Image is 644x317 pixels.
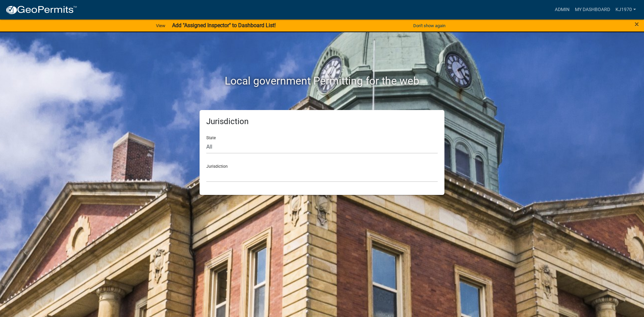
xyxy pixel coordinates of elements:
[136,74,508,87] h2: Local government Permitting for the web
[635,20,639,28] button: Close
[613,3,639,16] a: kj1970
[572,3,613,16] a: My Dashboard
[153,20,168,31] a: View
[172,22,276,29] strong: Add "Assigned Inspector" to Dashboard List!
[206,117,438,126] h5: Jurisdiction
[411,20,448,31] button: Don't show again
[635,19,639,29] span: ×
[552,3,572,16] a: Admin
